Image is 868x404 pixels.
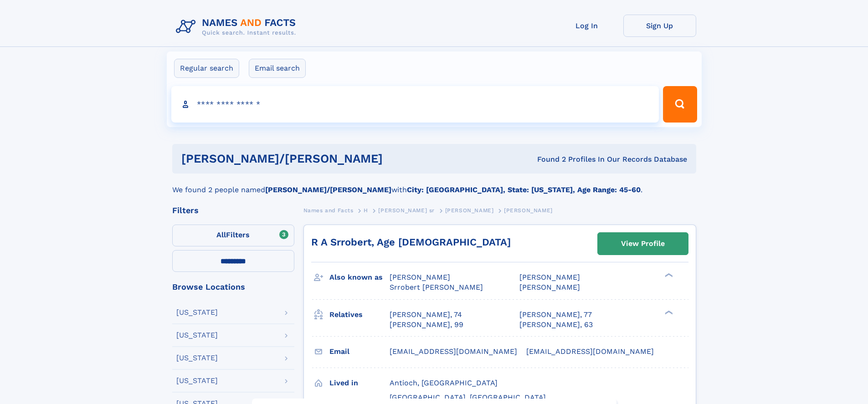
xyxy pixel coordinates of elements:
span: [PERSON_NAME] sr [378,207,435,214]
a: [PERSON_NAME] sr [378,205,435,216]
div: We found 2 people named with . [172,174,696,195]
a: Sign Up [623,15,696,37]
a: H [364,205,368,216]
b: [PERSON_NAME]/[PERSON_NAME] [265,185,391,194]
img: Logo Names and Facts [172,15,303,39]
div: [US_STATE] [176,377,218,384]
div: Filters [172,206,294,215]
span: [PERSON_NAME] [445,207,494,214]
label: Regular search [174,59,239,78]
a: Names and Facts [303,205,354,216]
span: [EMAIL_ADDRESS][DOMAIN_NAME] [526,347,654,356]
div: ❯ [663,272,673,278]
input: search input [171,86,659,123]
span: Srrobert [PERSON_NAME] [390,283,483,291]
div: Found 2 Profiles In Our Records Database [460,154,687,164]
a: View Profile [598,233,688,255]
h3: Also known as [329,270,390,285]
label: Filters [172,225,294,246]
button: Search Button [663,86,697,123]
a: [PERSON_NAME] [445,205,494,216]
h3: Lived in [329,375,390,391]
span: [PERSON_NAME] [519,273,580,281]
div: Browse Locations [172,283,294,291]
div: [US_STATE] [176,354,218,362]
label: Email search [249,59,306,78]
a: [PERSON_NAME], 74 [390,310,462,320]
span: [GEOGRAPHIC_DATA], [GEOGRAPHIC_DATA] [390,393,546,402]
span: [PERSON_NAME] [504,207,553,214]
a: [PERSON_NAME], 77 [519,310,592,320]
span: [PERSON_NAME] [390,273,450,281]
span: Antioch, [GEOGRAPHIC_DATA] [390,378,498,387]
b: City: [GEOGRAPHIC_DATA], State: [US_STATE], Age Range: 45-60 [407,185,641,194]
div: View Profile [621,233,665,254]
div: ❯ [663,309,673,315]
div: [US_STATE] [176,332,218,339]
span: H [364,207,368,214]
a: R A Srrobert, Age [DEMOGRAPHIC_DATA] [311,236,511,248]
span: [EMAIL_ADDRESS][DOMAIN_NAME] [390,347,517,356]
span: All [216,230,226,239]
h3: Relatives [329,307,390,322]
h3: Email [329,344,390,359]
h1: [PERSON_NAME]/[PERSON_NAME] [181,153,460,164]
a: Log In [550,15,623,37]
a: [PERSON_NAME], 63 [519,320,593,330]
span: [PERSON_NAME] [519,283,580,291]
a: [PERSON_NAME], 99 [390,320,463,330]
div: [US_STATE] [176,309,218,316]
